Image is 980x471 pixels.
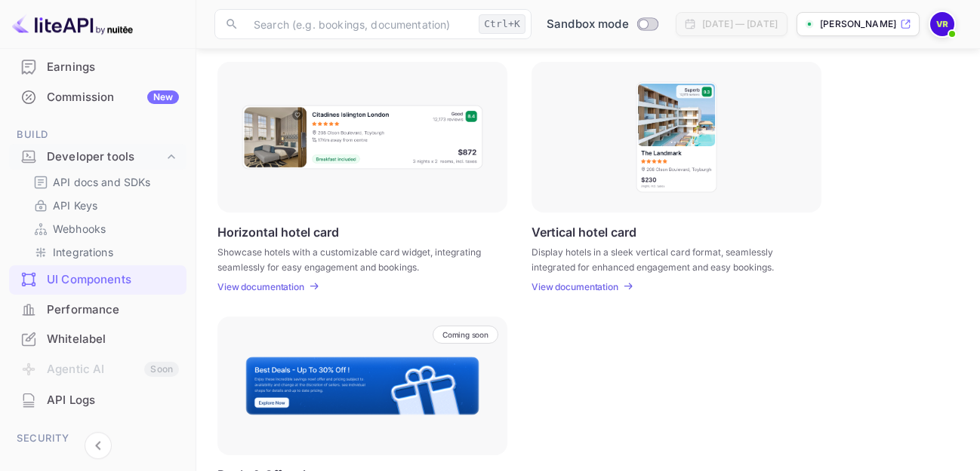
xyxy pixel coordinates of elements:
[241,104,484,170] img: Horizontal hotel card Frame
[27,218,180,240] div: Webhooks
[53,244,113,260] p: Integrations
[9,53,186,81] a: Earnings
[635,81,718,194] img: Vertical hotel card Frame
[9,430,186,447] span: Security
[33,244,174,260] a: Integrations
[33,197,174,213] a: API Keys
[9,127,186,143] span: Build
[532,245,803,272] p: Display hotels in a sleek vertical card format, seamlessly integrated for enhanced engagement and...
[9,325,186,354] div: Whitelabel
[9,386,186,414] a: API Logs
[245,356,480,416] img: Banner Frame
[27,194,180,216] div: API Keys
[33,174,174,190] a: API docs and SDKs
[532,281,623,292] a: View documentation
[479,14,525,34] div: Ctrl+K
[47,392,179,409] div: API Logs
[53,197,97,213] p: API Keys
[245,9,473,39] input: Search (e.g. bookings, documentation)
[9,83,186,111] a: CommissionNew
[217,245,488,272] p: Showcase hotels with a customizable card widget, integrating seamlessly for easy engagement and b...
[12,12,133,36] img: LiteAPI logo
[9,265,186,295] div: UI Components
[53,174,151,190] p: API docs and SDKs
[541,16,664,33] div: Switch to Production mode
[9,386,186,415] div: API Logs
[9,265,186,293] a: UI Components
[217,225,339,239] p: Horizontal hotel card
[217,281,304,292] p: View documentation
[217,281,309,292] a: View documentation
[47,89,179,106] div: Commission
[47,331,179,348] div: Whitelabel
[147,90,179,104] div: New
[930,12,954,36] img: victor rono
[547,16,629,33] span: Sandbox mode
[532,281,618,292] p: View documentation
[85,432,112,459] button: Collapse navigation
[9,144,186,170] div: Developer tools
[47,271,179,289] div: UI Components
[47,301,179,319] div: Performance
[47,59,179,76] div: Earnings
[442,330,488,339] p: Coming soon
[702,17,778,31] div: [DATE] — [DATE]
[9,295,186,325] div: Performance
[820,17,897,31] p: [PERSON_NAME]-72sps.nuit...
[53,221,106,237] p: Webhooks
[27,241,180,263] div: Integrations
[27,171,180,193] div: API docs and SDKs
[9,325,186,353] a: Whitelabel
[9,83,186,112] div: CommissionNew
[47,148,164,166] div: Developer tools
[9,53,186,82] div: Earnings
[9,295,186,323] a: Performance
[33,221,174,237] a: Webhooks
[532,225,636,239] p: Vertical hotel card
